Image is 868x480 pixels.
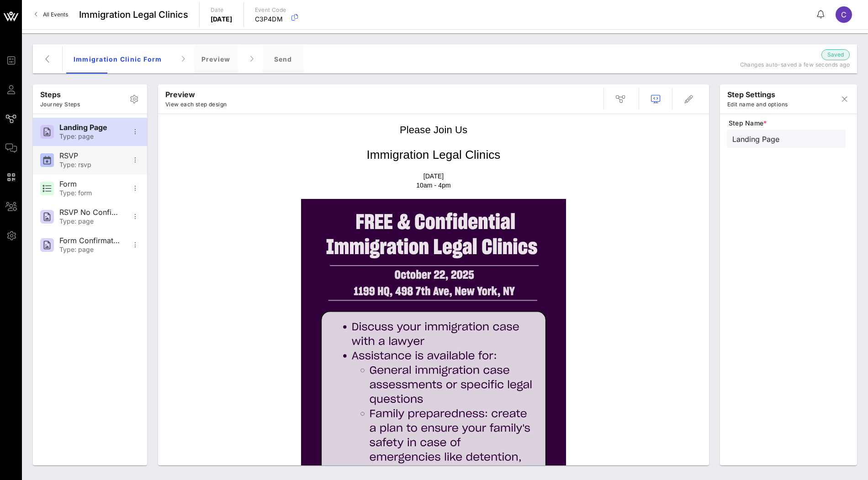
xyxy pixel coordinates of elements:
p: Immigration Legal Clinics [301,146,566,163]
span: All Events [43,11,68,18]
div: Type: page [59,218,120,225]
span: C [841,10,847,19]
div: Form [59,180,120,188]
span: Please Join Us [400,124,467,136]
p: Journey Steps [40,100,80,109]
a: All Events [29,7,74,22]
p: View each step design [165,100,227,109]
div: Type: rsvp [59,161,120,169]
p: Changes auto-saved a few seconds ago [736,60,850,69]
p: C3P4DM [255,15,286,24]
div: Type: page [59,133,120,141]
div: RSVP [59,151,120,160]
span: Step Name [729,119,846,128]
span: Immigration Legal Clinics [79,8,188,21]
div: C [836,6,852,23]
div: Preview [194,44,238,73]
p: [DATE] [301,172,566,181]
p: step settings [727,89,788,100]
div: Type: page [59,246,120,254]
p: Preview [165,89,227,100]
div: Type: form [59,189,120,197]
p: Steps [40,89,80,100]
div: RSVP No Confirmation [59,208,120,217]
p: Edit name and options [727,100,788,109]
p: Date [211,5,233,15]
div: Immigration Clinic Form [66,44,169,73]
div: Landing Page [59,123,120,132]
p: Event Code [255,5,286,15]
div: Form Confirmation [59,236,120,245]
p: 10am - 4pm [301,181,566,190]
p: [DATE] [211,15,233,24]
div: Send [263,44,304,73]
span: Saved [827,50,844,59]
